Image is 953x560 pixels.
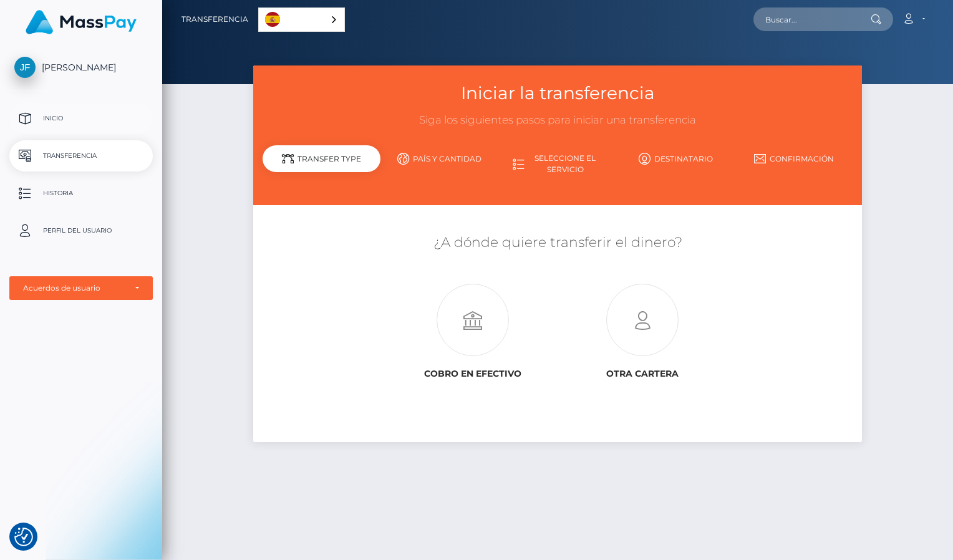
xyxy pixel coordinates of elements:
[14,528,33,546] button: Consent Preferences
[380,148,498,170] a: País y cantidad
[14,147,148,165] p: Transferencia
[14,184,148,203] p: Historia
[398,369,548,379] h6: Cobro en efectivo
[9,215,153,246] a: Perfil del usuario
[753,7,871,31] input: Buscar...
[26,10,137,34] img: MassPay
[263,145,380,172] div: Transfer Type
[9,140,153,171] a: Transferencia
[567,369,717,379] h6: Otra cartera
[14,109,148,128] p: Inicio
[9,178,153,209] a: Historia
[258,7,345,32] aside: Language selected: Español
[263,113,853,128] h3: Siga los siguientes pasos para iniciar una transferencia
[9,103,153,134] a: Inicio
[14,221,148,240] p: Perfil del usuario
[181,6,248,32] a: Transferencia
[263,233,853,253] h5: ¿A dónde quiere transferir el dinero?
[498,148,616,180] a: Seleccione el servicio
[259,8,344,31] a: Español
[9,276,153,300] button: Acuerdos de usuario
[735,148,853,170] a: Confirmación
[263,81,853,105] h3: Iniciar la transferencia
[23,283,125,293] div: Acuerdos de usuario
[9,62,153,73] span: [PERSON_NAME]
[258,7,345,32] div: Language
[617,148,735,170] a: Destinatario
[14,528,33,546] img: Revisit consent button
[263,148,380,180] a: Tipo de transferencia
